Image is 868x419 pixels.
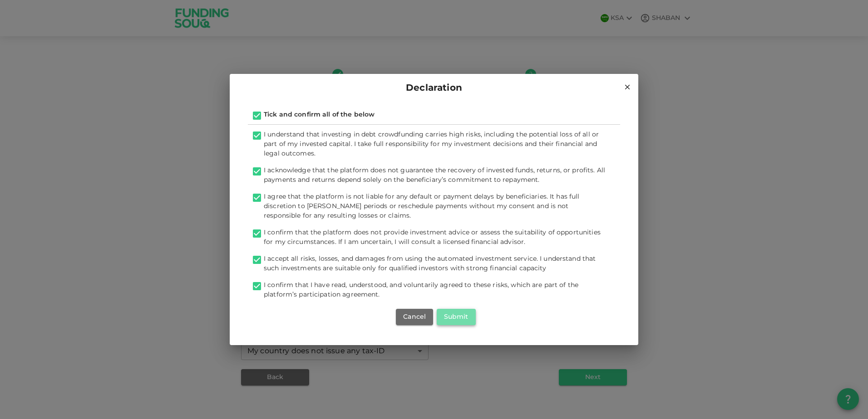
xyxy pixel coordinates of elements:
span: Tick and confirm all of the below [264,112,375,118]
span: I confirm that the platform does not provide investment advice or assess the suitability of oppor... [264,229,601,245]
span: I confirm that I have read, understood, and voluntarily agreed to these risks, which are part of ... [264,282,578,298]
span: Declaration [406,81,462,96]
button: Cancel [396,309,433,325]
span: I agree that the platform is not liable for any default or payment delays by beneficiaries. It ha... [264,194,580,219]
span: I understand that investing in debt crowdfunding carries high risks, including the potential loss... [264,132,599,157]
button: Submit [437,309,476,325]
span: I accept all risks, losses, and damages from using the automated investment service. I understand... [264,256,596,272]
span: I acknowledge that the platform does not guarantee the recovery of invested funds, returns, or pr... [264,167,605,183]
